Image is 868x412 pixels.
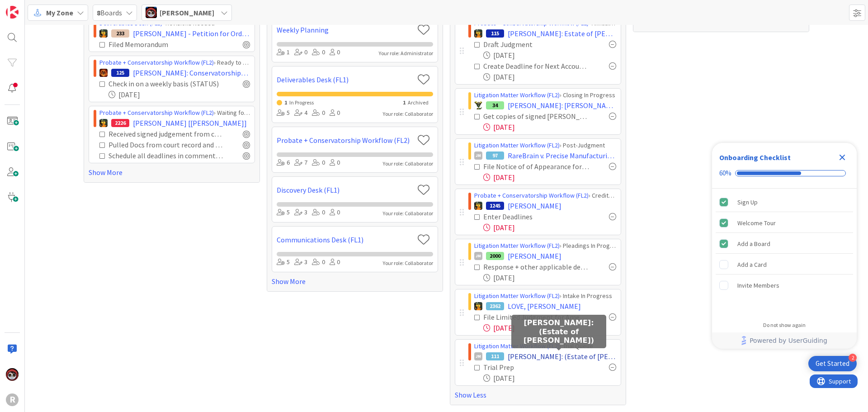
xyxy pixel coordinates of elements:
div: 2000 [486,252,504,260]
div: 0 [330,158,340,168]
div: 0 [294,47,307,57]
div: 3 [294,257,307,267]
span: In Progress [289,99,314,106]
div: 0 [312,257,325,267]
a: Litigation Matter Workflow (FL2) [474,242,560,250]
div: Received signed judgement from court [108,128,223,139]
b: 8 [97,8,100,17]
div: 0 [330,257,340,267]
span: [PERSON_NAME]: Estate of [PERSON_NAME] Probate [will and trust] [508,28,616,39]
div: 0 [312,47,325,57]
div: › Waiting for Hearing / Order [99,108,250,118]
div: [DATE] [483,172,616,183]
div: 111 [486,352,504,360]
div: 5 [277,108,290,118]
div: Your role: Collaborator [383,259,433,267]
span: [PERSON_NAME] [160,7,214,18]
div: R [6,393,19,406]
div: › Intake In Progress [474,291,616,301]
span: Support [19,1,41,12]
div: [DATE] [483,373,616,384]
div: › Ready to Close Matter [99,58,250,67]
a: Discovery Desk (FL1) [277,185,414,195]
span: My Zone [46,7,73,18]
span: Powered by UserGuiding [750,335,827,346]
div: Filed Memorandum [108,39,202,50]
div: Your role: Collaborator [383,110,433,118]
div: 0 [330,208,340,218]
div: Add a Board [737,238,770,249]
div: Add a Card is incomplete. [716,255,853,275]
div: Footer [712,332,857,349]
div: 233 [111,29,129,38]
div: 4 [294,108,307,118]
div: [DATE] [483,272,616,283]
a: Show More [89,167,255,178]
span: RareBrain v. Precise Manufacturing & Engineering [508,150,616,161]
div: Enter Deadlines [483,211,568,222]
a: Litigation Matter Workflow (FL2) [474,292,560,300]
div: Sign Up [737,197,758,208]
div: Checklist progress: 60% [719,169,849,177]
img: MR [99,29,108,38]
div: JM [474,152,482,160]
div: Schedule all deadlines in comment and Deadline Checklist [move to P4 Notice Quene] [108,150,223,161]
div: Welcome Tour is complete. [716,213,853,233]
div: [DATE] [108,89,250,100]
img: JS [146,7,157,18]
div: 0 [312,108,325,118]
div: 125 [111,69,129,77]
div: [DATE] [483,322,616,333]
div: › Pleadings In Progress [474,241,616,251]
span: [PERSON_NAME] [508,251,561,261]
a: Show More [272,276,438,287]
div: Get copies of signed [PERSON_NAME] order [483,111,589,122]
div: 0 [330,47,340,57]
a: Litigation Matter Workflow (FL2) [474,91,560,99]
div: Checklist items [712,189,857,316]
span: [PERSON_NAME] [508,200,561,211]
div: 5 [277,208,290,218]
a: Probate + Conservatorship Workflow (FL2) [99,58,214,66]
div: Invite Members is incomplete. [716,275,853,295]
div: › Closing In Progress [474,90,616,100]
span: [PERSON_NAME] - Petition for Order for Surrender of Assets [133,28,250,39]
div: 5 [277,257,290,267]
img: MR [474,202,482,210]
div: 0 [330,108,340,118]
div: 7 [294,158,307,168]
div: 6 [277,158,290,168]
div: Invite Members [737,280,779,291]
div: Your role: Administrator [379,49,433,57]
div: 3 [294,208,307,218]
span: [PERSON_NAME] [[PERSON_NAME]] [133,118,247,128]
div: [DATE] [483,71,616,82]
a: Litigation Matter Workflow (FL2) [474,342,560,350]
div: 2362 [486,302,504,310]
div: Sign Up is complete. [716,192,853,212]
div: Check in on a weekly basis (STATUS) [108,78,223,89]
div: 60% [719,169,731,177]
a: Weekly Planning [277,24,414,35]
div: [DATE] [483,122,616,133]
div: 115 [486,29,504,38]
div: Do not show again [763,322,806,329]
span: [PERSON_NAME]: [PERSON_NAME] [PERSON_NAME] [508,100,616,111]
img: MR [474,302,482,310]
div: Close Checklist [835,150,849,165]
div: 0 [312,208,325,218]
span: LOVE, [PERSON_NAME] [508,301,581,312]
div: 2226 [111,119,129,127]
div: Add a Board is complete. [716,234,853,254]
div: File Notice of of Appearance for TWR [483,161,589,172]
div: Onboarding Checklist [719,152,791,163]
div: Your role: Collaborator [383,160,433,168]
div: Pulled Docs from court record and saved to file [108,139,223,150]
img: MR [474,29,482,38]
div: 1245 [486,202,504,210]
img: JS [6,368,19,381]
div: JM [474,352,482,360]
span: 1 [403,99,406,106]
div: Open Get Started checklist, remaining modules: 2 [808,356,857,371]
div: Response + other applicable deadlines calendared [483,261,589,272]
